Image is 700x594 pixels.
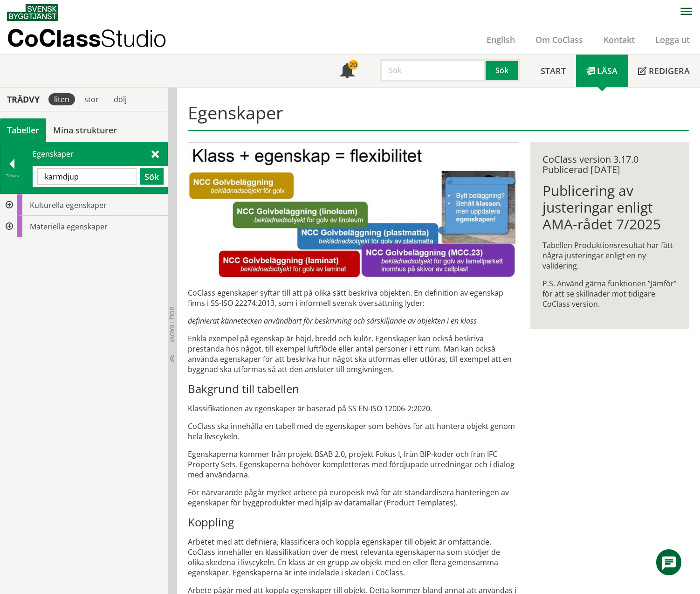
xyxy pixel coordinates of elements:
[542,278,677,309] p: P.S. Använd gärna funktionen ”Jämför” för att se skillnader mot tidigare CoClass version.
[649,65,690,76] span: Redigera
[7,4,58,21] img: Svensk Byggtjänst
[188,382,518,396] h3: Bakgrund till tabellen
[525,34,593,45] a: Om CoClass
[380,59,486,82] input: Sök
[7,25,186,54] a: CoClassStudio
[140,168,164,185] button: Sök
[37,168,137,185] input: Sök
[188,102,689,131] h1: Egenskaper
[348,60,358,69] div: 20
[7,33,166,43] p: CoClass
[188,515,518,529] h3: Koppling
[108,93,132,105] div: dölj
[30,221,108,232] span: Materiella egenskaper
[593,34,645,45] a: Kontakt
[597,65,618,76] span: Läsa
[476,34,525,45] a: English
[79,93,104,105] div: stor
[46,118,124,142] a: Mina strukturer
[101,24,166,52] span: Studio
[542,182,677,233] h1: Publicering av justeringar enligt AMA-rådet 7/2025
[0,172,24,180] div: Tillbaka
[542,154,677,175] div: CoClass version 3.17.0 Publicerad [DATE]
[188,487,518,508] p: För närvarande pågår mycket arbete på europeisk nvå för att standardisera hanteringen av egenskap...
[542,240,677,271] p: Tabellen Produktionsresultat har fått några justeringar enligt en ny validering.
[188,316,477,326] em: definierat kännetecken användbart för beskrivning och särskiljande av objekten i en klass
[486,59,520,82] button: Sök
[188,288,518,308] p: CoClass egenskaper syftar till att på olika sätt beskriva objekten. En definition av egenskap fin...
[151,149,159,159] span: Stäng sök
[188,333,518,374] p: Enkla exempel på egenskap är höjd, bredd och kulör. Egenskaper kan också beskriva prestanda hos n...
[340,64,355,79] span: Notifikationer
[188,142,518,280] img: bild-till-egenskaper.JPG
[188,537,518,578] p: Arbetet med att definiera, klassificera och koppla egenskaper till objekt är omfattande. CoClass ...
[645,34,700,45] a: Logga ut
[329,55,365,87] a: 20
[576,55,628,87] a: Läsa
[2,94,45,104] div: Trädvy
[48,93,75,105] div: liten
[24,142,167,193] div: Egenskaper
[168,306,176,343] span: Dölj trädvy
[541,65,566,76] span: Start
[188,403,518,414] p: Klassifikationen av egenskaper är baserad på SS EN-ISO 12006-2:2020.
[188,449,518,480] p: Egenskaperna kommer från projekt BSAB 2.0, projekt Fokus I, från BIP-koder och från IFC Property ...
[628,55,700,87] a: Redigera
[30,200,107,210] span: Kulturella egenskaper
[188,421,518,442] p: CoClass ska innehålla en tabell med de egenskaper som behövs för att hantera objekt genom hela li...
[530,55,576,87] a: Start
